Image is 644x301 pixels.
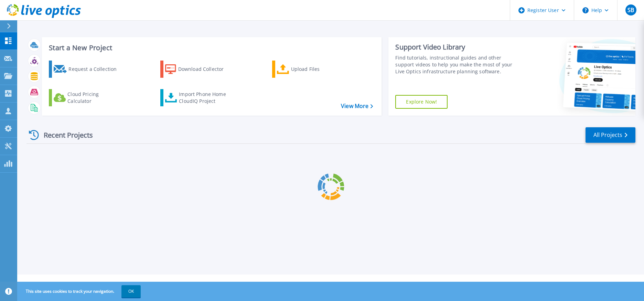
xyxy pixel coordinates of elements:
[395,43,521,52] div: Support Video Library
[627,7,634,13] span: SB
[395,54,521,75] div: Find tutorials, instructional guides and other support videos to help you make the most of your L...
[19,285,141,298] span: This site uses cookies to track your navigation.
[178,62,233,76] div: Download Collector
[121,285,141,298] button: OK
[49,61,126,78] a: Request a Collection
[179,91,233,105] div: Import Phone Home CloudIQ Project
[395,95,448,109] a: Explore Now!
[26,127,102,143] div: Recent Projects
[160,61,237,78] a: Download Collector
[49,89,126,106] a: Cloud Pricing Calculator
[291,62,346,76] div: Upload Files
[272,61,349,78] a: Upload Files
[68,62,124,76] div: Request a Collection
[49,44,373,52] h3: Start a New Project
[586,127,635,143] a: All Projects
[341,103,373,109] a: View More
[67,91,122,105] div: Cloud Pricing Calculator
